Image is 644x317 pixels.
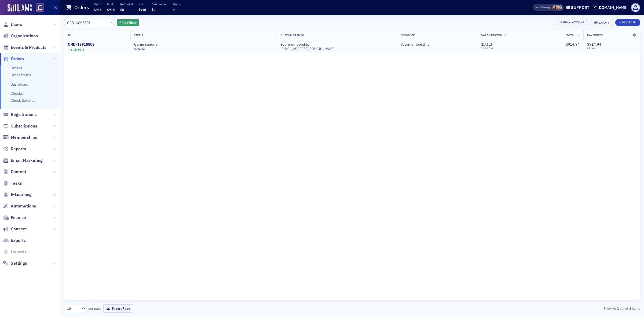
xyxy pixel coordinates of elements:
span: Date Created [481,33,502,37]
span: $0 [152,8,155,12]
span: [DATE] [481,42,492,47]
a: Yourmembership [401,42,430,47]
span: E-Learning [11,192,32,198]
p: Outstanding [152,2,167,6]
span: $915 [107,8,115,12]
time: 12:00 AM [481,46,493,50]
a: Order Items [10,72,31,77]
span: Viewing [536,6,550,9]
span: Customer Info [280,33,304,37]
span: Orders [11,56,24,62]
a: Connect [3,226,27,232]
span: $914.94 [134,47,145,51]
span: Users [11,22,22,28]
h1: Orders [74,4,89,11]
span: Content [11,169,26,175]
span: Reports [11,146,26,152]
p: Net [138,2,146,6]
a: Commissions [134,42,202,47]
span: Yourmembership [401,42,474,47]
span: Organizations [11,33,38,39]
img: SailAMX [8,4,32,12]
button: [DOMAIN_NAME] [593,6,630,9]
input: Search… [64,19,115,26]
div: Bulk Actions [563,21,584,24]
span: $914.94 [587,42,601,47]
span: Connect [11,226,27,232]
a: Finance [3,215,26,221]
span: Finance [11,215,26,221]
a: Tasks [3,180,22,186]
span: Registrations [11,112,37,118]
a: New Order [615,20,640,24]
a: Email Marketing [3,158,43,163]
a: Check Batches [10,98,35,103]
span: Automations [11,203,36,209]
a: Orders [3,56,24,62]
p: Refunded [120,2,133,6]
span: 1 [173,8,175,12]
a: Registrations [3,112,37,118]
button: New Order [615,19,640,26]
div: Support [571,5,590,10]
a: ORD-13918803 [68,42,94,47]
button: Export [590,19,613,26]
span: Imports [11,249,27,255]
button: × [109,20,114,25]
div: 25 [67,306,78,311]
a: View Homepage [32,3,44,13]
span: Payments [587,33,603,37]
span: [EMAIL_ADDRESS][DOMAIN_NAME] [280,47,335,51]
strong: 1 [628,306,632,311]
span: $915 [94,8,101,12]
a: Settings [3,260,27,266]
a: E-Learning [3,192,32,198]
a: Dashboard [10,82,28,87]
a: Events & Products [3,45,46,50]
a: Subscriptions [3,123,37,129]
span: Events & Products [11,45,46,50]
a: Organizations [3,33,38,39]
span: Check [587,47,636,50]
div: Export [598,21,609,24]
p: Total [94,2,101,6]
a: Yourmembership [280,42,309,47]
span: Items [134,33,143,37]
span: $915 [138,8,146,12]
a: Reports [3,146,26,152]
span: Add Filter [122,20,137,25]
span: Sheila Duggan [552,5,558,10]
span: $914.94 [566,42,580,47]
label: per page [88,306,101,311]
div: Fully Paid [71,48,84,52]
button: Export Page [103,304,133,313]
span: Invoicee [401,33,415,37]
span: Tasks [11,180,22,186]
a: Users [3,22,22,28]
a: Exports [3,238,26,243]
p: Paid [107,2,115,6]
a: Checks [10,91,23,96]
span: Profile [631,3,640,12]
p: Items [173,2,181,6]
span: Subscriptions [11,123,37,129]
strong: 1 [616,306,620,311]
span: $0 [120,8,124,12]
a: Orders [10,65,22,70]
span: Email Marketing [11,158,43,163]
div: [DOMAIN_NAME] [598,5,628,10]
button: AddFilter [117,19,139,26]
span: Exports [11,238,26,243]
span: Pamela Galey-Coleman [556,5,562,10]
span: Total [566,33,575,37]
span: ID [68,33,71,37]
button: Bulk Actions [556,19,588,26]
a: Content [3,169,26,175]
a: Imports [3,249,27,255]
img: SailAMX [36,3,44,12]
